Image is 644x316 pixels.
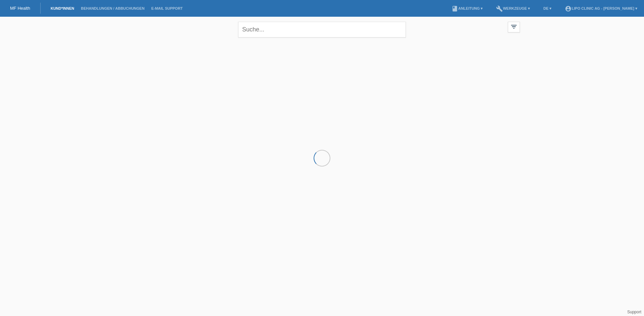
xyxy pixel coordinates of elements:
[448,6,486,10] a: bookAnleitung ▾
[496,5,503,12] i: build
[627,310,641,314] a: Support
[451,5,458,12] i: book
[47,6,77,10] a: Kund*innen
[10,6,30,11] a: MF Health
[77,6,148,10] a: Behandlungen / Abbuchungen
[148,6,186,10] a: E-Mail Support
[493,6,533,10] a: buildWerkzeuge ▾
[238,22,406,37] input: Suche...
[561,6,641,10] a: account_circleLIPO CLINIC AG - [PERSON_NAME] ▾
[565,5,572,12] i: account_circle
[540,6,555,10] a: DE ▾
[510,23,518,30] i: filter_list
